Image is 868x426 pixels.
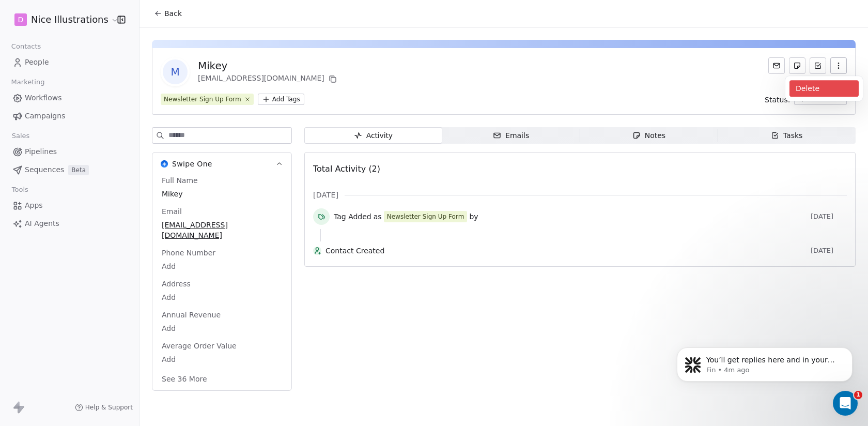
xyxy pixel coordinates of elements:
span: Add [162,354,282,364]
iframe: Intercom notifications message [661,326,868,398]
span: Pipelines [25,146,57,157]
span: 1 [854,391,862,399]
div: [EMAIL_ADDRESS][DOMAIN_NAME] [198,73,339,85]
span: [DATE] [313,190,338,200]
button: Upload attachment [49,339,57,347]
span: Address [160,279,193,289]
button: Send a message… [177,334,194,351]
span: [DATE] [811,247,847,255]
div: Fin says… [8,100,198,202]
span: Total Activity (2) [313,164,380,174]
span: Mikey [162,189,282,199]
div: Tasks [771,130,803,141]
div: You’ll get replies here and in your email: ✉️ [17,106,161,147]
span: AI Agents [25,218,59,229]
div: Notes [632,130,665,141]
span: Sales [7,128,34,144]
span: Help & Support [85,403,133,412]
button: Emoji picker [16,339,24,347]
span: People [25,57,49,68]
span: M [163,59,188,84]
div: You’ll get replies here and in your email:✉️[EMAIL_ADDRESS][DOMAIN_NAME]Our usual reply time🕒1 da... [8,100,169,179]
span: Back [164,8,182,19]
span: Add [162,261,282,271]
a: Help & Support [75,403,133,412]
span: Contact Created [326,246,807,256]
div: Fin • 4m ago [17,181,57,187]
button: Swipe OneSwipe One [152,153,291,175]
img: Swipe One [161,160,168,168]
span: by [469,211,478,222]
img: Profile image for Fin [29,6,46,22]
span: Annual Revenue [160,310,223,320]
h1: Fin [50,10,63,18]
button: DNice Illustrations [12,11,110,28]
a: SequencesBeta [8,161,131,178]
button: Start recording [66,339,74,347]
button: Add Tags [258,94,304,105]
a: People [8,54,131,71]
div: Delete [789,80,859,97]
span: Contacts [7,39,45,54]
span: Beta [68,165,89,175]
span: Full Name [160,175,200,186]
b: [EMAIL_ADDRESS][DOMAIN_NAME] [17,127,99,146]
span: as [374,211,382,222]
div: Newsletter Sign Up Form [164,95,241,104]
button: Home [162,4,181,24]
a: Workflows [8,89,131,106]
span: Tag Added [334,211,371,222]
span: Add [162,292,282,302]
span: [EMAIL_ADDRESS][DOMAIN_NAME] [162,220,282,240]
div: Emails [493,130,529,141]
span: Marketing [7,74,49,90]
div: Close [181,4,200,23]
a: AI Agents [8,215,131,232]
button: Back [148,4,188,23]
div: Newsletter Sign Up Form [387,212,464,221]
span: Swipe One [172,159,212,169]
iframe: Intercom live chat [833,391,858,416]
a: Campaigns [8,108,131,125]
span: Average Order Value [160,341,239,351]
span: Campaigns [25,111,65,121]
span: Add [162,323,282,333]
span: D [18,14,24,25]
span: [DATE] [811,212,847,221]
div: hi. How much would i cost to upgrade to the tier 4 lifetime plan? [45,66,190,86]
a: Pipelines [8,143,131,160]
div: Our usual reply time 🕒 [17,153,161,173]
span: Email [160,206,184,217]
a: Apps [8,197,131,214]
span: Workflows [25,93,62,103]
span: Apps [25,200,43,211]
div: Michael says… [8,59,198,100]
div: hi. How much would i cost to upgrade to the tier 4 lifetime plan? [37,59,198,92]
b: 1 day [25,163,48,171]
span: Nice Illustrations [31,13,109,26]
span: Status: [765,95,790,105]
div: Mikey [198,58,339,73]
button: go back [7,4,26,24]
span: Tools [7,182,33,197]
button: Gif picker [33,339,41,347]
textarea: Message… [9,317,198,334]
button: See 36 More [156,370,213,388]
div: Swipe OneSwipe One [152,175,291,390]
span: Sequences [25,164,64,175]
span: Phone Number [160,248,218,258]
